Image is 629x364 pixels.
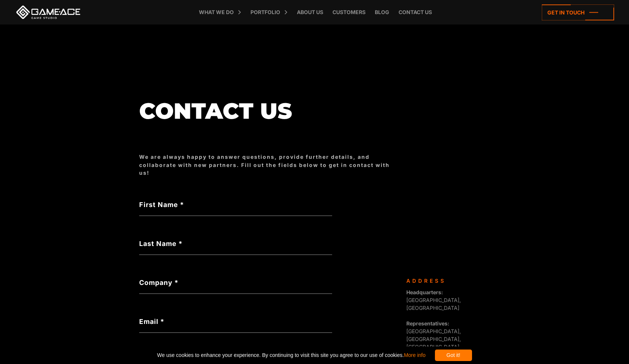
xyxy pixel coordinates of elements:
div: Got it! [435,350,472,361]
label: First Name * [139,200,332,210]
strong: Representatives: [406,320,449,327]
a: More info [404,352,425,358]
span: [GEOGRAPHIC_DATA], [GEOGRAPHIC_DATA] [406,289,461,311]
span: We use cookies to enhance your experience. By continuing to visit this site you agree to our use ... [157,350,425,361]
label: Email * [139,317,332,327]
strong: Headquarters: [406,289,443,295]
a: Get in touch [542,4,614,20]
h1: Contact us [139,99,399,123]
div: We are always happy to answer questions, provide further details, and collaborate with new partne... [139,153,399,177]
label: Company * [139,278,332,288]
span: [GEOGRAPHIC_DATA], [GEOGRAPHIC_DATA], [GEOGRAPHIC_DATA], [GEOGRAPHIC_DATA] [406,320,461,358]
label: Last Name * [139,239,332,249]
div: Address [406,277,484,285]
